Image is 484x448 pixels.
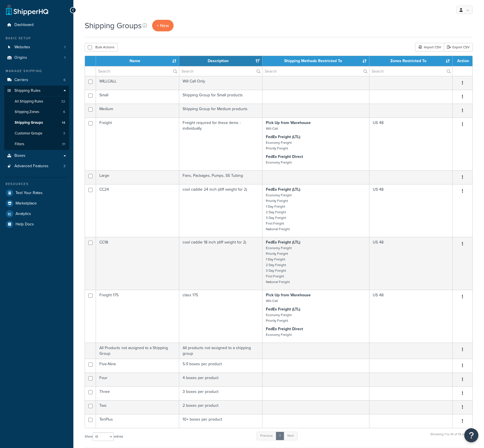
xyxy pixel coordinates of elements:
[4,107,69,117] li: Shipping Zones
[4,198,69,208] a: Marketplace
[179,414,262,428] td: 10+ boxes per product
[179,184,262,237] td: cool caddie 24 inch (diff weight for 2)
[453,56,472,66] th: Action
[6,4,48,16] a: ShipperHQ Home
[62,142,65,147] span: 31
[266,134,300,140] strong: FedEx Freight (LTL)
[4,96,69,107] li: All Shipping Rules
[85,43,118,51] button: Bulk Actions
[369,118,453,170] td: US 48
[369,184,453,237] td: US 48
[96,76,179,90] td: WILLCALL
[14,78,28,82] span: Carriers
[4,53,69,63] a: Origins 1
[4,118,69,128] li: Shipping Groups
[96,56,179,66] th: Name: activate to sort column ascending
[415,43,444,51] div: Import CSV
[4,188,69,198] a: Test Your Rates
[14,88,41,93] span: Shipping Rules
[96,237,179,290] td: CC18
[179,56,262,66] th: Description: activate to sort column ascending
[179,386,262,400] td: 3 boxes per product
[369,56,453,66] th: Zones Restricted To: activate to sort column ascending
[16,222,34,227] span: Help Docs
[179,237,262,290] td: cool caddie 18 inch (diff weight for 2)
[179,104,262,118] td: Shipping Group for Medium products
[4,161,69,171] li: Advanced Features
[464,428,478,442] button: Open Resource Center
[266,292,311,298] strong: Pick Up from Warehouse
[16,212,31,216] span: Analytics
[152,20,174,31] a: + New
[179,373,262,386] td: 4 boxes per product
[179,400,262,414] td: 2 boxes per product
[266,193,292,232] small: Economy Freight Priority Freight 1 Day Freight 2 Day Freight 3 Day Freight First Freight National...
[266,120,311,126] strong: Pick Up from Warehouse
[85,20,142,31] h1: Shipping Groups
[96,373,179,386] td: Four
[266,140,292,151] small: Economy Freight Priority Freight
[179,76,262,90] td: Will Call Only
[96,118,179,170] td: Freight
[262,66,369,76] input: Search
[157,22,169,29] span: + New
[96,359,179,373] td: Five-Nine
[61,99,65,104] span: 32
[4,209,69,219] a: Analytics
[4,53,69,63] li: Origins
[4,161,69,171] a: Advanced Features 3
[96,184,179,237] td: CC24
[266,154,303,160] strong: FedEx Freight Direct
[276,432,284,440] a: 1
[96,414,179,428] td: TenPlus
[266,306,300,312] strong: FedEx Freight (LTL)
[4,139,69,149] a: Filters 31
[4,20,69,30] a: Dashboard
[96,290,179,343] td: Freight 175
[4,36,69,41] div: Basic Setup
[266,312,292,323] small: Economy Freight Priority Freight
[15,142,24,147] span: Filters
[14,23,34,27] span: Dashboard
[16,191,43,195] span: Test Your Rates
[179,290,262,343] td: class 175
[4,86,69,150] li: Shipping Rules
[63,78,65,82] span: 6
[64,55,65,60] span: 1
[4,69,69,73] div: Manage Shipping
[369,66,452,76] input: Search
[262,56,369,66] th: Shipping Methods Restricted To: activate to sort column ascending
[4,139,69,149] li: Filters
[4,118,69,128] a: Shipping Groups 14
[4,86,69,96] a: Shipping Rules
[96,104,179,118] td: Medium
[4,42,69,53] li: Websites
[14,153,25,158] span: Boxes
[14,45,30,50] span: Websites
[93,432,114,441] select: Showentries
[4,75,69,85] li: Carriers
[369,290,453,343] td: US 48
[266,298,278,303] small: Will-Call
[4,96,69,107] a: All Shipping Rules 32
[266,245,292,284] small: Economy Freight Priority Freight 1 Day Freight 2 Day Freight 3 Day Freight First Freight National...
[96,90,179,104] td: Small
[96,400,179,414] td: Two
[4,151,69,161] a: Boxes
[16,201,37,206] span: Marketplace
[430,431,473,443] div: Showing 1 to 14 of 14 entries
[444,43,473,51] a: Export CSV
[96,386,179,400] td: Three
[266,332,292,337] small: Economy Freight
[4,182,69,186] div: Resources
[179,170,262,184] td: Fans, Packages, Pumps, SS Tubing
[4,75,69,85] a: Carriers 6
[4,128,69,139] li: Customer Groups
[64,45,65,50] span: 1
[63,164,65,169] span: 3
